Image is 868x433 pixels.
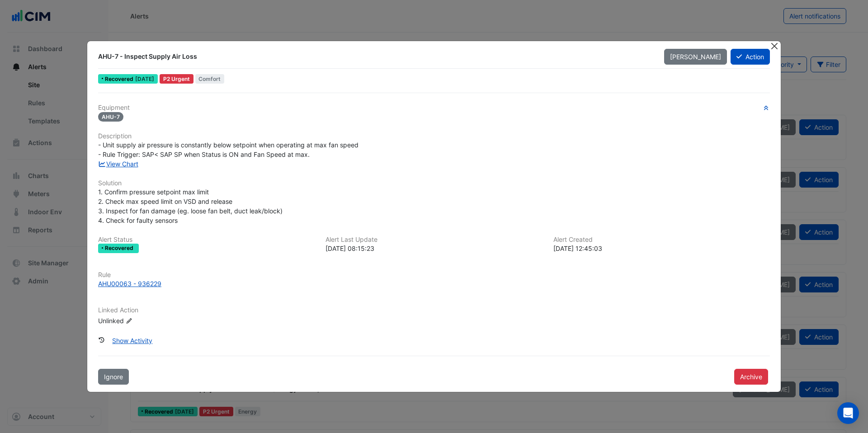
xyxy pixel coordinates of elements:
div: P2 Urgent [160,74,193,84]
span: 1. Confirm pressure setpoint max limit 2. Check max speed limit on VSD and release 3. Inspect for... [98,188,283,224]
h6: Alert Status [98,236,315,244]
h6: Solution [98,179,770,187]
span: Recovered [105,245,135,251]
div: AHU-7 - Inspect Supply Air Loss [98,52,653,61]
button: Close [769,41,779,51]
span: [PERSON_NAME] [670,53,721,61]
h6: Linked Action [98,306,770,314]
button: Ignore [98,369,129,385]
h6: Alert Created [553,236,770,244]
button: Archive [734,369,768,385]
h6: Rule [98,271,770,279]
div: [DATE] 08:15:23 [325,244,542,253]
button: [PERSON_NAME] [664,49,727,65]
span: - Unit supply air pressure is constantly below setpoint when operating at max fan speed - Rule Tr... [98,141,359,158]
a: AHU00063 - 936229 [98,279,770,288]
div: AHU00063 - 936229 [98,279,161,288]
div: Unlinked [98,315,207,325]
h6: Description [98,132,770,140]
span: Ignore [104,373,123,381]
div: Open Intercom Messenger [837,402,859,424]
h6: Equipment [98,104,770,112]
span: Recovered [105,76,135,82]
button: Show Activity [106,333,158,348]
span: Wed 27-Aug-2025 08:15 AEST [135,75,154,82]
h6: Alert Last Update [325,236,542,244]
div: [DATE] 12:45:03 [553,244,770,253]
span: AHU-7 [98,112,123,122]
span: Comfort [195,74,225,84]
fa-icon: Edit Linked Action [126,317,132,324]
button: Action [731,49,770,65]
a: View Chart [98,160,138,168]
